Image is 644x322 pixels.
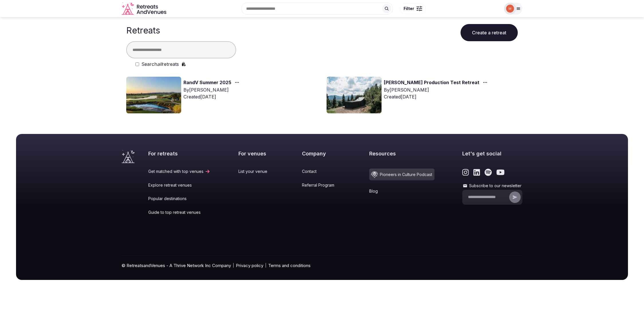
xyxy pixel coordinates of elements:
div: By [PERSON_NAME] [384,86,490,93]
a: Contact [302,169,341,174]
div: Created [DATE] [384,93,490,100]
a: Visit the homepage [122,2,167,15]
h2: Company [302,150,341,157]
a: List your venue [238,169,274,174]
a: Link to the retreats and venues Spotify page [485,169,492,176]
label: Subscribe to our newsletter [462,183,522,189]
em: all [157,61,162,67]
img: Top retreat image for the retreat: RandV Summer 2025 [126,77,181,113]
a: RandV Summer 2025 [183,79,231,86]
h2: For venues [238,150,274,157]
h2: For retreats [148,150,210,157]
button: Create a retreat [461,24,518,41]
h2: Resources [369,150,434,157]
div: © RetreatsandVenues - A Thrive Network Inc Company [122,256,522,280]
div: Created [DATE] [183,93,242,100]
a: Blog [369,188,434,194]
img: Mark Fromson [506,5,514,13]
img: Top retreat image for the retreat: Corey's Production Test Retreat [327,77,382,113]
a: Referral Program [302,182,341,188]
div: By [PERSON_NAME] [183,86,242,93]
a: Terms and conditions [268,262,311,268]
a: Link to the retreats and venues Instagram page [462,169,469,176]
svg: Retreats and Venues company logo [122,2,167,15]
h1: Retreats [126,25,160,35]
span: Filter [404,6,414,11]
a: [PERSON_NAME] Production Test Retreat [384,79,479,86]
a: Pioneers in Culture Podcast [369,169,434,180]
a: Link to the retreats and venues LinkedIn page [473,169,480,176]
h2: Let's get social [462,150,522,157]
a: Privacy policy [236,262,263,268]
a: Explore retreat venues [148,182,210,188]
button: Filter [400,3,426,14]
a: Popular destinations [148,196,210,202]
label: Search retreats [141,61,179,68]
a: Get matched with top venues [148,169,210,174]
a: Visit the homepage [122,150,135,163]
a: Link to the retreats and venues Youtube page [496,169,505,176]
a: Guide to top retreat venues [148,210,210,215]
